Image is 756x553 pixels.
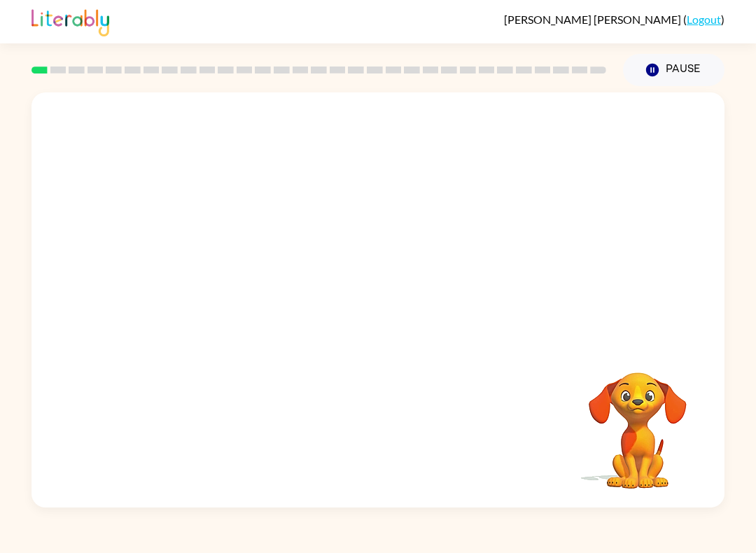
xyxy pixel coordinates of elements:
[504,13,724,26] div: ( )
[568,351,708,491] video: Your browser must support playing .mp4 files to use Literably. Please try using another browser.
[31,6,109,36] img: Literably
[623,54,724,86] button: Pause
[687,13,721,26] a: Logout
[504,13,683,26] span: [PERSON_NAME] [PERSON_NAME]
